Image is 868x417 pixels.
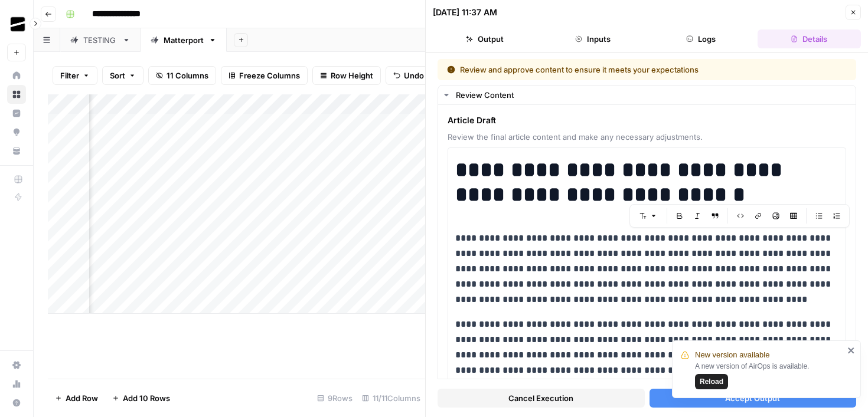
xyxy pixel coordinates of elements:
[110,70,125,81] span: Sort
[700,376,723,387] span: Reload
[141,28,227,52] a: Matterport
[7,104,26,123] a: Insights
[433,6,497,18] div: [DATE] 11:37 AM
[164,34,204,46] div: Matterport
[7,393,26,412] button: Help + Support
[7,85,26,104] a: Browse
[695,374,728,389] button: Reload
[695,349,769,361] span: New version available
[448,114,846,126] span: Article Draft
[448,131,846,143] span: Review the final article content and make any necessary adjustments.
[331,70,373,81] span: Row Height
[695,361,844,389] div: A new version of AirOps is available.
[7,66,26,85] a: Home
[433,29,536,48] button: Output
[7,123,26,142] a: Opportunities
[105,389,177,408] button: Add 10 Rows
[447,64,773,75] div: Review and approve content to ensure it meets your expectations
[7,142,26,160] a: Your Data
[312,389,357,408] div: 9 Rows
[7,375,26,393] a: Usage
[60,70,79,81] span: Filter
[650,29,753,48] button: Logs
[508,392,573,404] span: Cancel Execution
[60,28,141,52] a: TESTING
[725,392,780,404] span: Accept Output
[758,29,861,48] button: Details
[7,14,28,35] img: OGM Logo
[404,70,424,81] span: Undo
[148,66,216,85] button: 11 Columns
[438,86,856,104] button: Review Content
[357,389,425,408] div: 11/11 Columns
[541,29,644,48] button: Inputs
[847,346,856,355] button: close
[221,66,308,85] button: Freeze Columns
[7,356,26,375] a: Settings
[438,389,645,408] button: Cancel Execution
[53,66,97,85] button: Filter
[312,66,381,85] button: Row Height
[102,66,143,85] button: Sort
[456,89,849,101] div: Review Content
[239,70,300,81] span: Freeze Columns
[48,389,105,408] button: Add Row
[7,9,26,39] button: Workspace: OGM
[386,66,432,85] button: Undo
[167,70,208,81] span: 11 Columns
[123,392,170,404] span: Add 10 Rows
[66,392,98,404] span: Add Row
[83,34,118,46] div: TESTING
[650,389,857,408] button: Accept Output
